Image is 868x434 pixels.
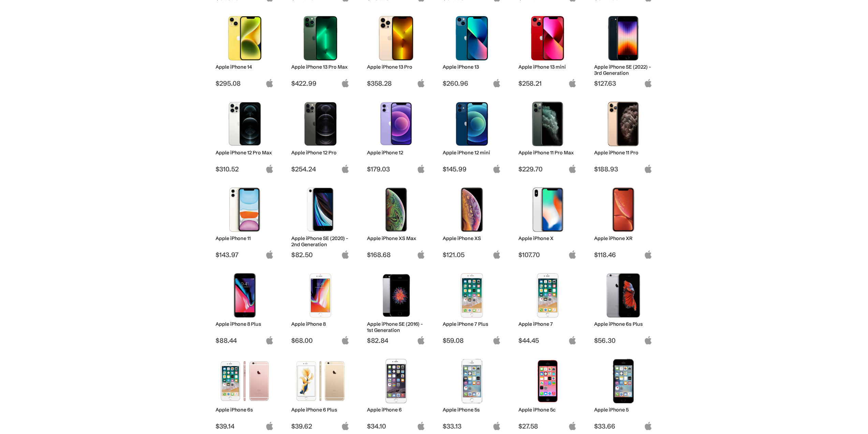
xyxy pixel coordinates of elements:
a: iPhone XS Max Apple iPhone XS Max $168.68 apple-logo [364,184,429,259]
a: iPhone SE 3rd Gen Apple iPhone SE (2022) - 3rd Generation $127.63 apple-logo [591,13,656,87]
span: $254.24 [291,165,350,173]
a: iPhone 5 Apple iPhone 5 $33.66 apple-logo [591,355,656,430]
h2: Apple iPhone X [518,235,577,241]
a: iPhone 12 Pro Apple iPhone 12 Pro $254.24 apple-logo [288,98,353,173]
h2: Apple iPhone XS [443,235,501,241]
span: $145.99 [443,165,501,173]
img: apple-logo [341,336,350,345]
span: $179.03 [367,165,425,173]
span: $168.68 [367,251,425,259]
h2: Apple iPhone 12 [367,150,425,156]
img: iPhone 11 Pro Max [524,102,572,146]
img: iPhone SE 2nd Gen [296,187,344,232]
span: $27.58 [518,422,577,430]
a: iPhone 11 Pro Apple iPhone 11 Pro $188.93 apple-logo [591,98,656,173]
span: $422.99 [291,79,350,87]
h2: Apple iPhone 6s Plus [594,321,652,327]
img: iPhone 11 [221,187,269,232]
h2: Apple iPhone SE (2016) - 1st Generation [367,321,425,333]
img: iPhone 8 [296,273,344,318]
img: apple-logo [568,165,577,173]
h2: Apple iPhone 8 Plus [216,321,274,327]
h2: Apple iPhone 13 mini [518,64,577,70]
img: iPhone 13 mini [524,16,572,60]
span: $143.97 [216,251,274,259]
img: apple-logo [265,79,274,87]
img: iPhone 12 Pro Max [221,102,269,146]
img: apple-logo [644,79,652,87]
span: $118.46 [594,251,652,259]
a: iPhone 13 Pro Max Apple iPhone 13 Pro Max $422.99 apple-logo [288,13,353,87]
span: $33.13 [443,422,501,430]
span: $310.52 [216,165,274,173]
img: apple-logo [644,422,652,430]
h2: Apple iPhone 12 Pro [291,150,350,156]
a: iPhone SE 1st Gen Apple iPhone SE (2016) - 1st Generation $82.84 apple-logo [364,270,429,345]
a: iPhone X Apple iPhone X $107.70 apple-logo [515,184,580,259]
img: iPhone 12 [372,102,420,146]
h2: Apple iPhone 12 mini [443,150,501,156]
img: apple-logo [265,165,274,173]
img: iPhone 6s Plus [599,273,647,318]
h2: Apple iPhone 5 [594,407,652,413]
h2: Apple iPhone XS Max [367,235,425,241]
a: iPhone 6s Plus Apple iPhone 6s Plus $56.30 apple-logo [591,270,656,345]
h2: Apple iPhone 14 [216,64,274,70]
span: $68.00 [291,336,350,345]
span: $82.84 [367,336,425,345]
h2: Apple iPhone 7 Plus [443,321,501,327]
a: iPhone 13 Apple iPhone 13 $260.96 apple-logo [440,13,504,87]
img: iPhone 5c [524,359,572,403]
img: iPhone X [524,187,572,232]
span: $34.10 [367,422,425,430]
img: apple-logo [568,79,577,87]
img: apple-logo [492,79,501,87]
a: iPhone XS Apple iPhone XS $121.05 apple-logo [440,184,504,259]
img: apple-logo [417,422,425,430]
a: iPhone SE 2nd Gen Apple iPhone SE (2020) - 2nd Generation $82.50 apple-logo [288,184,353,259]
a: iPhone 5c Apple iPhone 5c $27.58 apple-logo [515,355,580,430]
a: iPhone 12 Apple iPhone 12 $179.03 apple-logo [364,98,429,173]
img: apple-logo [568,336,577,345]
img: iPhone XS Max [372,187,420,232]
img: iPhone 7 Plus [448,273,496,318]
span: $260.96 [443,79,501,87]
img: iPhone 13 Pro Max [296,16,344,60]
span: $44.45 [518,336,577,345]
img: apple-logo [568,250,577,259]
a: iPhone 14 Apple iPhone 14 $295.08 apple-logo [212,13,277,87]
img: apple-logo [265,250,274,259]
a: iPhone 6s Apple iPhone 6s $39.14 apple-logo [212,355,277,430]
span: $107.70 [518,251,577,259]
img: apple-logo [417,336,425,345]
img: iPhone 14 [221,16,269,60]
h2: Apple iPhone 13 Pro [367,64,425,70]
img: iPhone 7 [524,273,572,318]
a: iPhone 13 Pro Apple iPhone 13 Pro $358.28 apple-logo [364,13,429,87]
span: $121.05 [443,251,501,259]
img: iPhone 6s [221,359,269,403]
img: iPhone XS [448,187,496,232]
a: iPhone 11 Apple iPhone 11 $143.97 apple-logo [212,184,277,259]
h2: Apple iPhone 13 [443,64,501,70]
a: iPhone 8 Plus Apple iPhone 8 Plus $88.44 apple-logo [212,270,277,345]
img: iPhone XR [599,187,647,232]
img: iPhone 12 mini [448,102,496,146]
img: iPhone SE 3rd Gen [599,16,647,60]
h2: Apple iPhone 13 Pro Max [291,64,350,70]
h2: Apple iPhone 6s [216,407,274,413]
img: apple-logo [265,422,274,430]
a: iPhone 8 Apple iPhone 8 $68.00 apple-logo [288,270,353,345]
a: iPhone 13 mini Apple iPhone 13 mini $258.21 apple-logo [515,13,580,87]
img: apple-logo [492,250,501,259]
a: iPhone 6 Plus Apple iPhone 6 Plus $39.62 apple-logo [288,355,353,430]
img: apple-logo [341,79,350,87]
span: $82.50 [291,251,350,259]
h2: Apple iPhone XR [594,235,652,241]
img: apple-logo [644,336,652,345]
img: apple-logo [417,250,425,259]
h2: Apple iPhone 5s [443,407,501,413]
img: apple-logo [417,165,425,173]
img: apple-logo [341,165,350,173]
span: $229.70 [518,165,577,173]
